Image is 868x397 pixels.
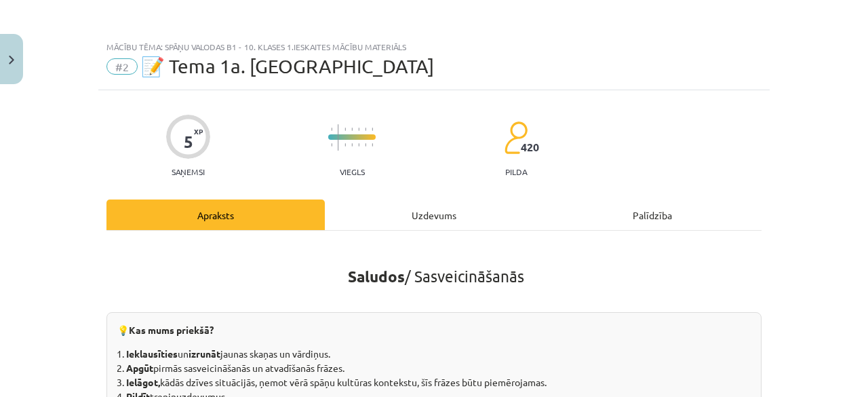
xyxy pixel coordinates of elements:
[365,143,366,147] img: icon-short-line-57e1e144782c952c97e751825c79c345078a6d821885a25fce030b3d8c18986b.svg
[504,121,528,155] img: students-c634bb4e5e11cddfef0936a35e636f08e4e9abd3cc4e673bd6f9a4125e45ecb1.svg
[194,128,203,135] span: XP
[543,200,762,230] div: Palīdzība
[189,347,220,360] strong: izrunāt
[106,243,762,286] h1: / Sasveicināšanās
[126,347,178,360] strong: Ieklausīties
[521,141,539,153] span: 420
[338,124,339,151] img: icon-long-line-d9ea69661e0d244f92f715978eff75569469978d946b2353a9bb055b3ed8787d.svg
[358,128,359,131] img: icon-short-line-57e1e144782c952c97e751825c79c345078a6d821885a25fce030b3d8c18986b.svg
[365,128,366,131] img: icon-short-line-57e1e144782c952c97e751825c79c345078a6d821885a25fce030b3d8c18986b.svg
[331,143,332,147] img: icon-short-line-57e1e144782c952c97e751825c79c345078a6d821885a25fce030b3d8c18986b.svg
[166,167,210,176] p: Saņemsi
[344,128,346,131] img: icon-short-line-57e1e144782c952c97e751825c79c345078a6d821885a25fce030b3d8c18986b.svg
[184,132,193,151] div: 5
[126,376,160,388] strong: Ielāgot,
[340,167,365,176] p: Viegls
[372,128,373,131] img: icon-short-line-57e1e144782c952c97e751825c79c345078a6d821885a25fce030b3d8c18986b.svg
[117,323,751,339] p: 💡
[106,200,325,230] div: Apraksts
[126,362,153,374] strong: Apgūt
[126,375,751,390] li: kādās dzīves situācijās, ņemot vērā spāņu kultūras kontekstu, šīs frāzes būtu piemērojamas.
[129,324,214,336] b: Kas mums priekšā?
[358,143,359,147] img: icon-short-line-57e1e144782c952c97e751825c79c345078a6d821885a25fce030b3d8c18986b.svg
[372,143,373,147] img: icon-short-line-57e1e144782c952c97e751825c79c345078a6d821885a25fce030b3d8c18986b.svg
[325,200,543,230] div: Uzdevums
[505,167,527,176] p: pilda
[106,42,762,52] div: Mācību tēma: Spāņu valodas b1 - 10. klases 1.ieskaites mācību materiāls
[9,56,14,64] img: icon-close-lesson-0947bae3869378f0d4975bcd49f059093ad1ed9edebbc8119c70593378902aed.svg
[348,267,405,286] strong: Saludos
[126,361,751,375] li: pirmās sasveicināšanās un atvadīšanās frāzes.
[351,143,353,147] img: icon-short-line-57e1e144782c952c97e751825c79c345078a6d821885a25fce030b3d8c18986b.svg
[331,128,332,131] img: icon-short-line-57e1e144782c952c97e751825c79c345078a6d821885a25fce030b3d8c18986b.svg
[126,347,751,361] li: un jaunas skaņas un vārdiņus.
[351,128,353,131] img: icon-short-line-57e1e144782c952c97e751825c79c345078a6d821885a25fce030b3d8c18986b.svg
[141,55,434,77] span: 📝 Tema 1a. [GEOGRAPHIC_DATA]
[106,58,138,75] span: #2
[344,143,346,147] img: icon-short-line-57e1e144782c952c97e751825c79c345078a6d821885a25fce030b3d8c18986b.svg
